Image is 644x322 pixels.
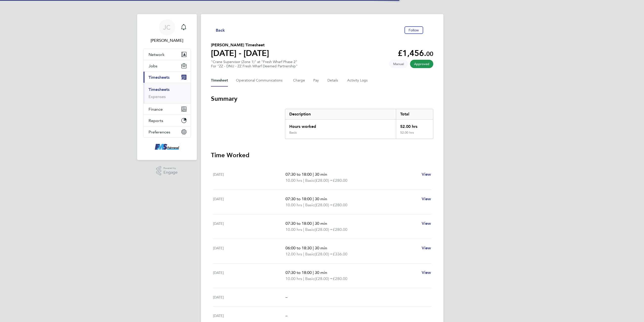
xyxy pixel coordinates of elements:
span: Basic [305,202,315,208]
span: 07:30 to 18:00 [285,270,312,275]
button: Back [211,27,225,33]
span: 30 min [315,172,327,177]
h2: [PERSON_NAME] Timesheet [211,42,269,48]
span: | [303,276,304,281]
div: [DATE] [213,313,286,319]
span: | [313,172,314,177]
button: Timesheets [144,72,190,83]
span: (£28.00) = [315,276,333,281]
span: | [313,221,314,226]
a: Powered byEngage [156,166,178,176]
span: View [422,221,431,226]
nav: Main navigation [137,14,197,160]
span: Basic [305,251,315,257]
button: Reports [144,115,190,126]
span: 12.00 hrs [285,252,302,256]
span: Follow [409,28,419,32]
span: 10.00 hrs [285,178,302,183]
div: Basic [289,131,297,135]
div: Total [396,109,433,119]
h3: Time Worked [211,151,433,159]
span: This timesheet has been approved. [410,60,433,68]
h1: [DATE] - [DATE] [211,48,269,58]
span: Jobs [149,64,157,68]
span: (£28.00) = [315,227,333,232]
button: Charge [293,74,305,87]
span: View [422,172,431,177]
div: [DATE] [213,294,286,300]
span: Joanne Conway [143,37,191,44]
div: 52.00 hrs [396,131,433,139]
button: Follow [404,26,423,34]
span: 30 min [315,221,327,226]
span: Engage [163,170,178,175]
span: 30 min [315,196,327,201]
span: 06:00 to 18:30 [285,246,312,250]
span: View [422,270,431,275]
div: [DATE] [213,270,286,282]
a: Timesheets [149,87,170,92]
span: 10.00 hrs [285,227,302,232]
div: [DATE] [213,220,286,233]
a: View [422,245,431,251]
span: Basic [305,276,315,282]
span: Basic [305,227,315,233]
span: 07:30 to 18:00 [285,196,312,201]
span: (£28.00) = [315,203,333,207]
span: – [285,313,288,318]
span: (£28.00) = [315,252,333,256]
span: 07:30 to 18:00 [285,172,312,177]
button: Details [327,74,339,87]
button: Timesheet [211,74,228,87]
span: Back [216,27,225,33]
a: Expenses [149,94,166,99]
span: Reports [149,118,163,123]
a: Go to home page [143,143,191,151]
span: View [422,196,431,201]
span: (£28.00) = [315,178,333,183]
button: Network [144,49,190,60]
div: [DATE] [213,171,286,184]
span: JC [163,24,171,31]
a: JC[PERSON_NAME] [143,19,191,44]
button: Activity Logs [347,74,368,87]
span: Timesheets [149,75,170,80]
span: £336.00 [333,252,347,256]
span: This timesheet was manually created. [389,60,408,68]
span: 30 min [315,270,327,275]
span: | [303,178,304,183]
span: £280.00 [333,178,347,183]
div: 52.00 hrs [396,119,433,131]
span: | [303,227,304,232]
button: Timesheets Menu [425,29,433,31]
button: Jobs [144,60,190,71]
div: "Crane Supervisor (Zone 1)" at "Fresh Wharf Phase 2" [211,60,298,68]
div: [DATE] [213,196,286,208]
span: | [303,203,304,207]
span: Network [149,52,164,57]
a: View [422,196,431,202]
span: £280.00 [333,276,347,281]
a: View [422,171,431,177]
div: Hours worked [285,119,396,131]
span: | [313,270,314,275]
div: Timesheets [144,83,190,103]
div: For "ZZ - DNU - ZZ Fresh Wharf Deemed Partnership" [211,64,298,68]
span: Powered by [163,166,178,170]
button: Operational Communications [236,74,285,87]
div: [DATE] [213,245,286,257]
span: Finance [149,107,163,112]
div: Summary [285,109,433,139]
span: View [422,246,431,250]
span: | [303,252,304,256]
span: | [313,196,314,201]
span: £280.00 [333,227,347,232]
button: Finance [144,104,190,115]
a: View [422,270,431,276]
span: 07:30 to 18:00 [285,221,312,226]
button: Pay [313,74,319,87]
span: | [313,246,314,250]
button: Preferences [144,126,190,137]
span: 30 min [315,246,327,250]
a: View [422,220,431,227]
